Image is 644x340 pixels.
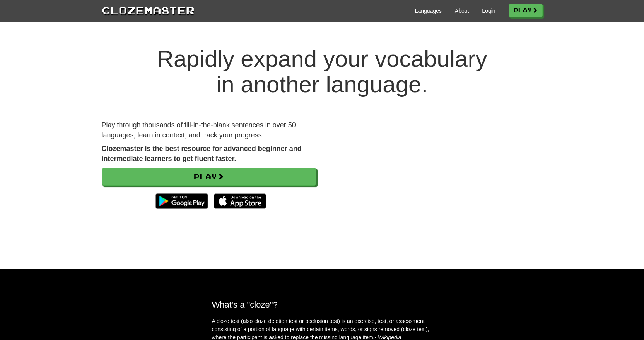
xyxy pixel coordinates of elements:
a: Clozemaster [102,3,195,17]
p: Play through thousands of fill-in-the-blank sentences in over 50 languages, learn in context, and... [102,120,316,140]
a: Login [482,7,495,15]
a: Play [509,4,543,17]
img: Download_on_the_App_Store_Badge_US-UK_135x40-25178aeef6eb6b83b96f5f2d004eda3bffbb37122de64afbaef7... [214,193,266,209]
img: Get it on Google Play [152,189,212,213]
a: About [455,7,469,15]
strong: Clozemaster is the best resource for advanced beginner and intermediate learners to get fluent fa... [102,145,302,162]
h2: What's a "cloze"? [212,300,432,310]
a: Play [102,168,316,186]
a: Languages [415,7,442,15]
